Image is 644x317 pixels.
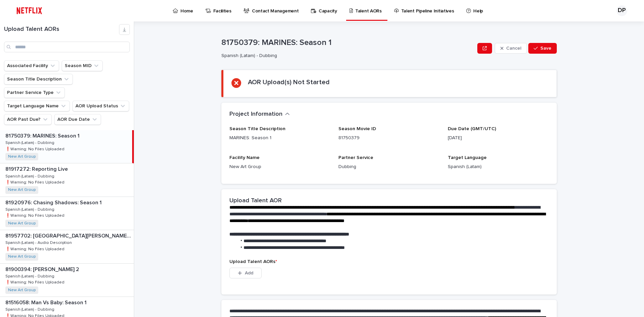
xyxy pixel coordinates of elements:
a: New Art Group [8,188,36,192]
span: Season Title Description [229,126,285,131]
button: AOR Past Due? [4,114,52,125]
span: Partner Service [338,155,373,160]
p: 81516058: Man Vs Baby: Season 1 [5,298,88,306]
a: New Art Group [8,221,36,226]
button: Season MID [62,60,103,71]
h2: Project Information [229,111,282,118]
button: Season Title Description [4,74,73,85]
button: Associated Facility [4,60,59,71]
button: Cancel [495,43,527,54]
p: ❗️Warning: No Files Uploaded [5,279,66,285]
span: Upload Talent AORs [229,259,277,264]
span: Add [245,271,253,275]
p: Spanish (Latam) - Dubbing [5,273,56,279]
p: Spanish (Latam) - Dubbing [5,306,56,312]
span: Cancel [506,46,521,51]
h2: AOR Upload(s) Not Started [248,78,330,86]
a: New Art Group [8,288,36,293]
p: Spanish (Latam) [448,163,549,170]
h1: Upload Talent AORs [4,26,119,33]
p: ❗️Warning: No Files Uploaded [5,146,66,152]
p: 81900394: [PERSON_NAME] 2 [5,265,80,273]
p: MARINES: Season 1 [229,135,330,142]
p: Spanish (Latam) - Dubbing [5,173,56,179]
p: [DATE] [448,135,549,142]
p: 81750379: MARINES: Season 1 [5,131,81,139]
p: ❗️Warning: No Files Uploaded [5,212,66,218]
p: Spanish (Latam) - Dubbing [5,206,56,212]
a: New Art Group [8,154,36,159]
p: Dubbing [338,163,439,170]
p: 81920976: Chasing Shadows: Season 1 [5,198,103,206]
p: Spanish (Latam) - Audio Description [5,239,73,245]
div: DP [616,5,627,16]
a: New Art Group [8,254,36,259]
p: ❗️Warning: No Files Uploaded [5,179,66,185]
button: AOR Upload Status [72,101,129,111]
p: New Art Group [229,163,330,170]
img: ifQbXi3ZQGMSEF7WDB7W [13,4,45,17]
button: AOR Due Date [54,114,101,125]
span: Target Language [448,155,487,160]
span: Facility Name [229,155,260,160]
input: Search [4,42,130,52]
button: Partner Service Type [4,87,65,98]
p: ❗️Warning: No Files Uploaded [5,246,66,252]
p: Spanish (Latam) - Dubbing [5,139,56,145]
span: Season Movie ID [338,126,376,131]
button: Project Information [229,111,290,118]
p: 81957702: [GEOGRAPHIC_DATA][PERSON_NAME] (aka I'm not [PERSON_NAME]) [5,231,132,239]
button: Target Language Name [4,101,70,111]
h2: Upload Talent AOR [229,197,282,205]
p: 81917272: Reporting Live [5,165,69,172]
span: Due Date (GMT/UTC) [448,126,496,131]
p: 81750379: MARINES: Season 1 [221,38,475,48]
p: 81750379 [338,135,439,142]
button: Add [229,268,262,278]
span: Save [540,46,551,51]
p: Spanish (Latam) - Dubbing [221,53,472,59]
button: Save [528,43,557,54]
